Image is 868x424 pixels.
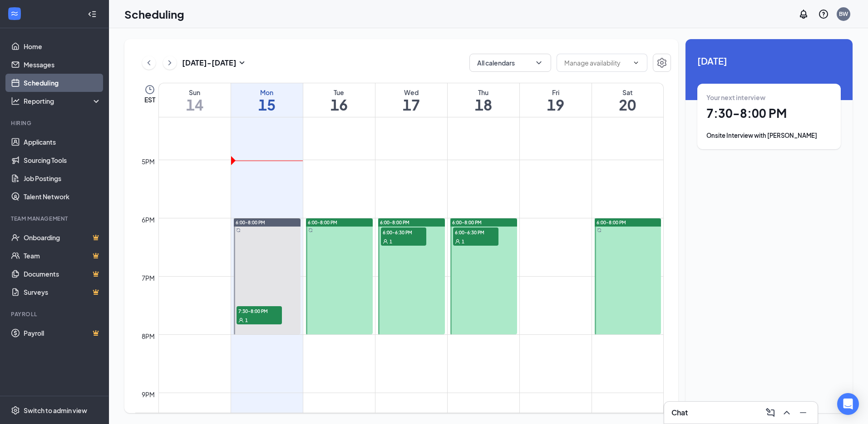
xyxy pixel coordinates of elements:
svg: Minimize [798,407,809,418]
a: September 14, 2025 [159,83,231,117]
div: 6pm [140,215,157,225]
a: Job Postings [24,169,101,187]
svg: Settings [11,406,20,415]
span: 6:00-8:00 PM [308,219,337,226]
span: 6:00-6:30 PM [381,227,426,237]
svg: Settings [656,57,667,68]
a: PayrollCrown [24,324,101,342]
div: Payroll [11,310,99,318]
a: Scheduling [24,74,101,92]
a: September 18, 2025 [448,83,519,117]
span: 6:00-8:00 PM [380,219,409,226]
span: 1 [462,238,464,245]
span: 6:00-8:00 PM [452,219,482,226]
div: 5pm [140,156,157,167]
h1: 7:30 - 8:00 PM [706,106,832,121]
svg: Sync [236,228,241,232]
svg: ChevronLeft [144,57,153,68]
span: 1 [390,238,392,245]
a: OnboardingCrown [24,228,101,247]
div: 7pm [140,273,157,283]
svg: Sync [597,228,602,232]
a: September 15, 2025 [231,83,303,117]
a: Applicants [24,133,101,151]
input: Manage availability [564,58,629,68]
div: BW [839,10,848,18]
h1: 15 [231,97,303,112]
h3: Chat [671,408,688,418]
svg: Sync [308,228,313,232]
div: Wed [375,88,447,97]
a: September 20, 2025 [592,83,664,117]
h1: 18 [448,97,519,112]
button: ComposeMessage [763,405,778,420]
a: SurveysCrown [24,283,101,301]
svg: User [238,318,244,323]
button: Minimize [796,405,810,420]
button: Settings [653,54,671,72]
h1: 20 [592,97,664,112]
span: 6:00-8:00 PM [597,219,626,226]
div: Team Management [11,215,99,222]
div: Sat [592,88,664,97]
div: Thu [448,88,519,97]
div: Sun [159,88,231,97]
button: All calendarsChevronDown [469,54,551,72]
h3: [DATE] - [DATE] [182,58,237,68]
a: Messages [24,56,101,74]
h1: 19 [520,97,592,112]
span: 6:00-8:00 PM [236,219,265,226]
div: Reporting [24,96,102,106]
svg: WorkstreamLogo [10,9,19,18]
svg: User [383,239,388,244]
div: Your next interview [706,93,832,102]
svg: Notifications [798,9,809,20]
svg: User [455,239,460,244]
button: ChevronRight [163,56,177,70]
a: Home [24,37,101,56]
svg: QuestionInfo [818,9,829,20]
span: 7:30-8:00 PM [237,306,282,315]
a: TeamCrown [24,247,101,265]
svg: ChevronRight [165,57,174,68]
a: September 16, 2025 [303,83,375,117]
svg: Collapse [88,10,97,19]
div: Switch to admin view [24,406,87,415]
a: September 17, 2025 [375,83,447,117]
svg: SmallChevronDown [237,57,247,68]
svg: ChevronDown [632,59,640,66]
h1: 17 [375,97,447,112]
div: 8pm [140,331,157,341]
svg: ChevronDown [534,58,543,67]
a: Sourcing Tools [24,151,101,169]
div: Tue [303,88,375,97]
div: Onsite Interview with [PERSON_NAME] [706,131,832,140]
a: Talent Network [24,187,101,206]
a: DocumentsCrown [24,265,101,283]
button: ChevronUp [779,405,794,420]
div: Fri [520,88,592,97]
a: September 19, 2025 [520,83,592,117]
svg: ChevronUp [781,407,792,418]
svg: Clock [144,84,155,95]
div: Mon [231,88,303,97]
span: EST [144,95,155,104]
svg: ComposeMessage [765,407,776,418]
h1: 16 [303,97,375,112]
div: Hiring [11,119,99,127]
div: 9pm [140,389,157,399]
h1: 14 [159,97,231,112]
span: 1 [245,317,248,323]
div: Open Intercom Messenger [837,393,859,415]
svg: Analysis [11,96,20,106]
h1: Scheduling [124,6,184,22]
span: 6:00-6:30 PM [453,227,498,237]
span: [DATE] [697,54,841,68]
button: ChevronLeft [142,56,156,70]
